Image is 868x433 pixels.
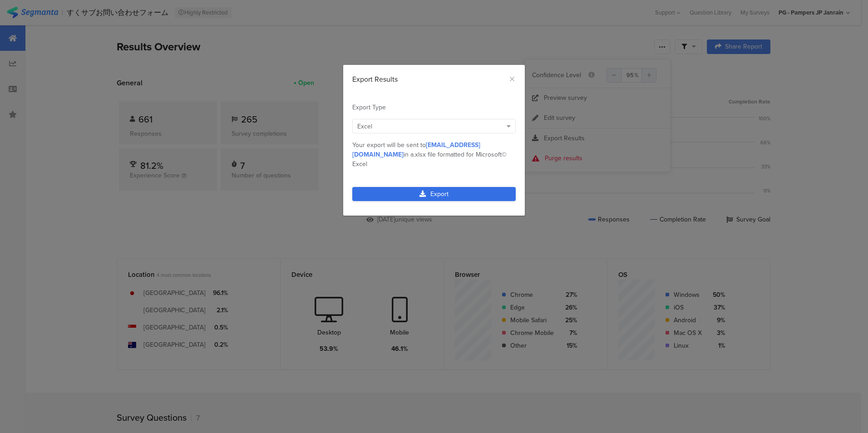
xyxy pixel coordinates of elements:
[352,74,516,84] div: Export Results
[508,74,516,84] button: Close
[352,140,516,169] div: Your export will be sent to in a
[352,150,507,169] span: .xlsx file formatted for Microsoft© Excel
[357,122,372,131] span: Excel
[343,65,525,216] div: dialog
[352,103,516,112] div: Export Type
[352,140,480,159] span: [EMAIL_ADDRESS][DOMAIN_NAME]
[352,187,516,201] a: Export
